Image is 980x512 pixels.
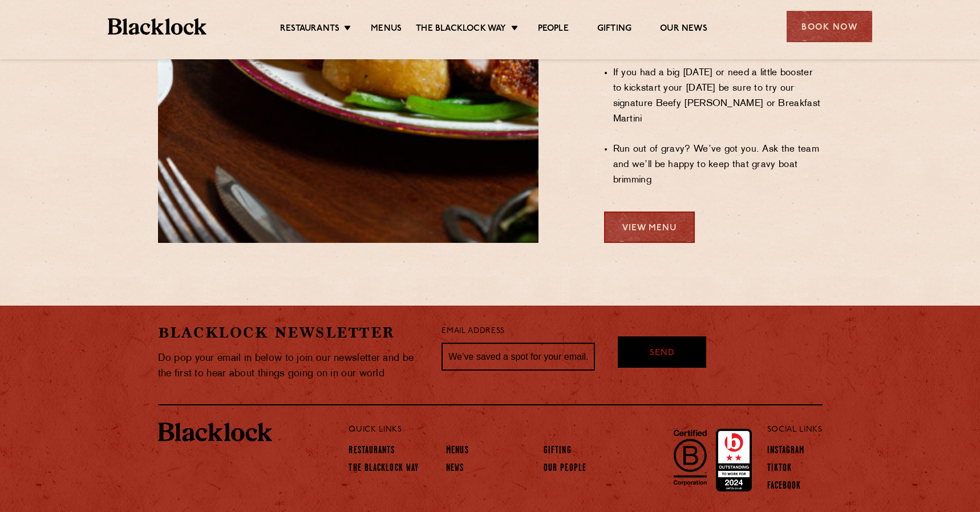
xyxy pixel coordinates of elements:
[597,23,631,36] a: Gifting
[158,351,425,381] p: Do pop your email in below to join our newsletter and be the first to hear about things going on ...
[613,142,823,188] li: Run out of gravy? We’ve got you. Ask the team and we’ll be happy to keep that gravy boat brimming
[716,429,752,491] img: Accred_2023_2star.png
[158,323,425,343] h2: Blacklock Newsletter
[446,445,469,458] a: Menus
[442,343,595,371] input: We’ve saved a spot for your email...
[650,347,675,360] span: Send
[613,66,823,127] li: If you had a big [DATE] or need a little booster to kickstart your [DATE] be sure to try our sign...
[280,23,339,36] a: Restaurants
[660,23,707,36] a: Our News
[767,422,823,437] p: Social Links
[767,481,801,493] a: Facebook
[787,11,872,42] div: Book Now
[349,445,395,458] a: Restaurants
[604,212,695,243] a: View Menu
[108,18,206,35] img: BL_Textured_Logo-footer-cropped.svg
[544,445,572,458] a: Gifting
[349,463,419,476] a: The Blacklock Way
[371,23,402,36] a: Menus
[544,463,586,476] a: Our People
[538,23,569,36] a: People
[158,422,272,442] img: BL_Textured_Logo-footer-cropped.svg
[416,23,506,36] a: The Blacklock Way
[442,325,504,338] label: Email Address
[767,463,792,476] a: TikTok
[446,463,464,476] a: News
[349,422,729,437] p: Quick Links
[767,445,805,458] a: Instagram
[667,423,714,491] img: B-Corp-Logo-Black-RGB.svg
